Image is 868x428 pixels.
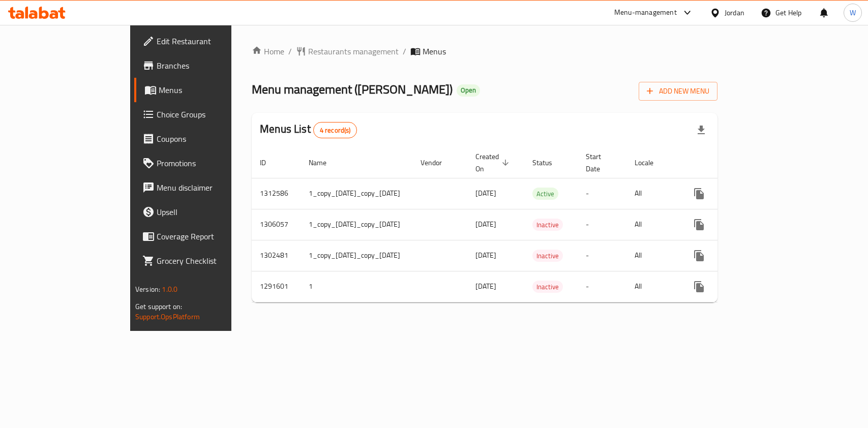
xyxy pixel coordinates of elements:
table: enhanced table [252,147,793,302]
td: 1306057 [252,209,301,240]
span: Menu disclaimer [157,181,267,194]
span: Inactive [532,250,563,262]
span: Menus [423,45,446,57]
a: Edit Restaurant [134,29,275,53]
div: Export file [689,118,713,142]
span: Active [532,188,558,200]
span: [DATE] [475,249,496,262]
a: Upsell [134,200,275,224]
div: Total records count [313,122,357,138]
button: more [687,274,711,299]
a: Choice Groups [134,102,275,127]
li: / [403,45,406,57]
span: Menus [159,84,267,96]
a: Menu disclaimer [134,175,275,200]
a: Menus [134,78,275,102]
h2: Menus List [260,121,357,138]
td: 1 [301,271,412,302]
span: ID [260,157,279,169]
span: [DATE] [475,218,496,231]
td: All [626,178,679,209]
span: Promotions [157,157,267,169]
button: Change Status [711,243,736,268]
span: Open [457,86,480,95]
td: - [578,240,626,271]
span: Locale [635,157,667,169]
div: Inactive [532,281,563,293]
span: Branches [157,59,267,72]
th: Actions [679,147,793,178]
span: [DATE] [475,187,496,200]
span: Edit Restaurant [157,35,267,47]
td: 1_copy_[DATE]_copy_[DATE] [301,240,412,271]
span: Menu management ( [PERSON_NAME] ) [252,78,453,101]
td: 1302481 [252,240,301,271]
span: Inactive [532,281,563,293]
td: 1_copy_[DATE]_copy_[DATE] [301,209,412,240]
td: All [626,240,679,271]
span: 4 record(s) [314,126,357,135]
a: Coverage Report [134,224,275,249]
a: Promotions [134,151,275,175]
span: Coverage Report [157,230,267,242]
button: Change Status [711,274,736,299]
button: Change Status [711,212,736,237]
td: 1291601 [252,271,301,302]
span: Coupons [157,133,267,145]
span: Start Date [586,150,614,175]
div: Jordan [725,7,744,18]
li: / [288,45,292,57]
span: Choice Groups [157,108,267,120]
span: Inactive [532,219,563,231]
td: - [578,178,626,209]
span: Add New Menu [647,85,709,98]
td: 1_copy_[DATE]_copy_[DATE] [301,178,412,209]
div: Open [457,84,480,97]
span: Get support on: [135,300,182,313]
span: 1.0.0 [162,283,177,296]
span: Grocery Checklist [157,255,267,267]
div: Menu-management [614,7,677,19]
span: Restaurants management [308,45,399,57]
button: Add New Menu [639,82,717,101]
td: - [578,209,626,240]
td: 1312586 [252,178,301,209]
span: Version: [135,283,160,296]
td: All [626,271,679,302]
td: All [626,209,679,240]
a: Support.OpsPlatform [135,310,200,323]
a: Coupons [134,127,275,151]
span: W [850,7,856,18]
button: more [687,181,711,206]
span: Vendor [421,157,455,169]
button: more [687,212,711,237]
span: Status [532,157,565,169]
span: Name [309,157,340,169]
a: Grocery Checklist [134,249,275,273]
span: Created On [475,150,512,175]
a: Restaurants management [296,45,399,57]
td: - [578,271,626,302]
div: Inactive [532,250,563,262]
span: Upsell [157,206,267,218]
a: Branches [134,53,275,78]
div: Active [532,188,558,200]
button: more [687,243,711,268]
span: [DATE] [475,280,496,293]
nav: breadcrumb [252,45,717,57]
